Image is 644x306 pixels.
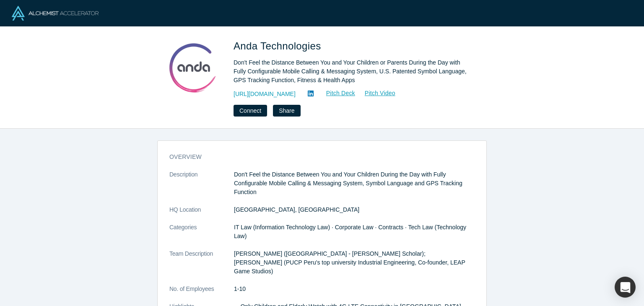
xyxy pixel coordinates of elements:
[234,90,296,99] a: [URL][DOMAIN_NAME]
[169,205,234,223] dt: HQ Location
[169,223,234,249] dt: Categories
[234,105,267,117] button: Connect
[169,249,234,285] dt: Team Description
[163,39,222,97] img: Anda Technologies's Logo
[273,105,300,117] button: Share
[234,58,468,85] div: Don't Feel the Distance Between You and Your Children or Parents During the Day with Fully Config...
[234,285,475,293] dd: 1-10
[169,285,234,302] dt: No. of Employees
[234,224,466,239] span: IT Law (Information Technology Law) · Corporate Law · Contracts · Tech Law (Technology Law)
[169,170,234,205] dt: Description
[317,88,356,98] a: Pitch Deck
[12,6,99,21] img: Alchemist Logo
[356,88,396,98] a: Pitch Video
[234,40,324,52] span: Anda Technologies
[234,170,475,197] p: Don't Feel the Distance Between You and Your Children During the Day with Fully Configurable Mobi...
[234,249,475,276] p: [PERSON_NAME] ([GEOGRAPHIC_DATA] - [PERSON_NAME] Scholar); [PERSON_NAME] (PUCP Peru's top univers...
[169,153,463,161] h3: overview
[234,205,475,214] dd: [GEOGRAPHIC_DATA], [GEOGRAPHIC_DATA]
